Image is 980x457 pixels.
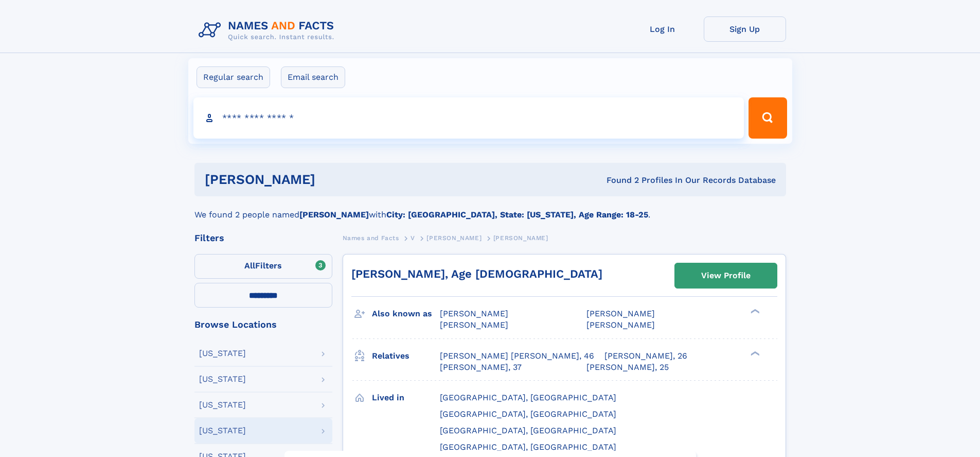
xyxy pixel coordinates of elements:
a: Log In [621,16,704,42]
div: Filters [194,233,332,243]
div: ❯ [748,308,760,315]
span: [GEOGRAPHIC_DATA], [GEOGRAPHIC_DATA] [440,442,616,452]
div: [US_STATE] [199,401,246,409]
div: [US_STATE] [199,427,246,435]
a: [PERSON_NAME], 25 [586,362,669,373]
span: [PERSON_NAME] [426,234,482,242]
div: [US_STATE] [199,349,246,358]
span: [PERSON_NAME] [586,320,655,330]
a: Sign Up [704,16,786,42]
a: [PERSON_NAME] [426,231,482,244]
button: Search Button [749,97,787,139]
b: City: [GEOGRAPHIC_DATA], State: [US_STATE], Age Range: 18-25 [386,210,648,219]
a: [PERSON_NAME], 37 [440,362,522,373]
a: V [411,231,415,244]
span: [GEOGRAPHIC_DATA], [GEOGRAPHIC_DATA] [440,393,616,402]
span: [PERSON_NAME] [493,234,548,242]
div: View Profile [701,264,751,287]
a: Names and Facts [343,231,399,244]
a: [PERSON_NAME] [PERSON_NAME], 46 [440,350,594,362]
div: Found 2 Profiles In Our Records Database [461,175,776,186]
h3: Also known as [372,305,440,323]
div: [US_STATE] [199,375,246,383]
span: V [411,234,415,242]
span: [PERSON_NAME] [586,309,655,318]
span: [GEOGRAPHIC_DATA], [GEOGRAPHIC_DATA] [440,409,616,419]
label: Filters [194,254,332,279]
b: [PERSON_NAME] [299,210,369,219]
img: Logo Names and Facts [194,16,343,44]
div: Browse Locations [194,320,332,329]
label: Email search [281,66,345,88]
span: [PERSON_NAME] [440,309,508,318]
h3: Lived in [372,389,440,407]
input: search input [193,97,744,139]
h1: [PERSON_NAME] [205,173,461,186]
h3: Relatives [372,347,440,365]
a: [PERSON_NAME], 26 [604,350,687,362]
a: View Profile [675,263,777,288]
label: Regular search [197,66,270,88]
span: All [244,261,255,270]
span: [GEOGRAPHIC_DATA], [GEOGRAPHIC_DATA] [440,426,616,435]
span: [PERSON_NAME] [440,320,508,330]
a: [PERSON_NAME], Age [DEMOGRAPHIC_DATA] [351,267,602,280]
div: ❯ [748,350,760,357]
div: We found 2 people named with . [194,196,786,221]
